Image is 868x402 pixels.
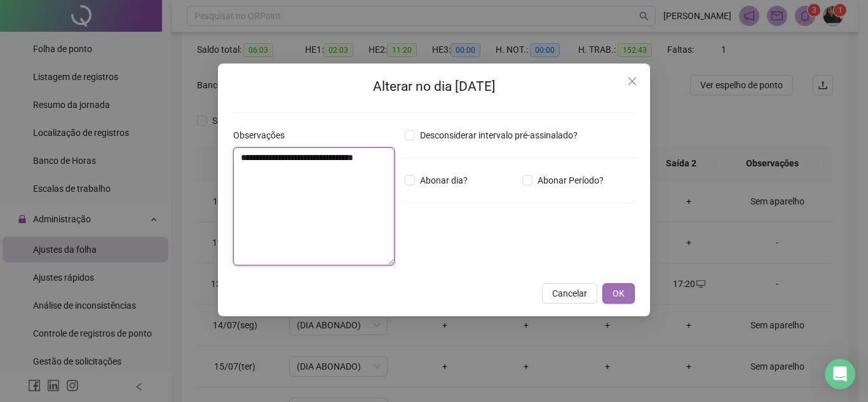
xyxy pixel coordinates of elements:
[602,283,635,304] button: OK
[542,283,597,304] button: Cancelar
[233,128,293,142] label: Observações
[532,173,609,187] span: Abonar Período?
[825,359,855,389] div: Open Intercom Messenger
[613,286,625,300] span: OK
[552,286,587,300] span: Cancelar
[415,128,583,142] span: Desconsiderar intervalo pré-assinalado?
[233,76,635,97] h2: Alterar no dia [DATE]
[415,173,473,187] span: Abonar dia?
[627,76,637,86] span: close
[622,71,642,91] button: Close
